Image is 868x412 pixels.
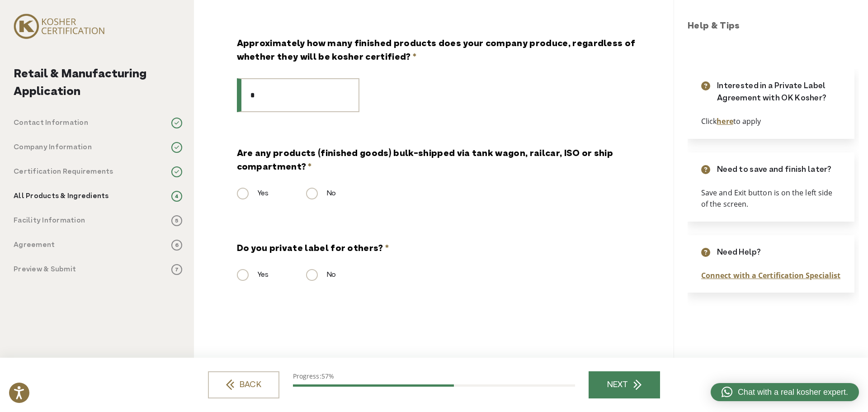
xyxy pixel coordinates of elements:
span: 57% [321,372,334,380]
p: Agreement [14,240,55,251]
a: BACK [208,371,279,398]
span: 6 [171,240,182,251]
h2: Retail & Manufacturing Application [14,66,182,101]
span: Chat with a real kosher expert. [738,386,848,398]
p: Preview & Submit [14,264,76,275]
p: Click to apply [701,116,841,128]
label: No [306,270,336,280]
h3: Help & Tips [688,20,859,33]
p: Contact Information [14,118,88,128]
p: Company Information [14,142,92,153]
span: 7 [171,264,182,275]
label: No [306,188,336,199]
a: here [717,116,733,126]
p: Need Help? [717,246,761,259]
label: Approximately how many finished products does your company produce, regardless of whether they wi... [237,38,637,65]
legend: Do you private label for others? [237,242,389,256]
p: Progress: [293,371,575,381]
a: Chat with a real kosher expert. [711,383,859,401]
span: 4 [171,191,182,202]
a: NEXT [589,371,660,398]
label: Yes [237,270,269,280]
a: Connect with a Certification Specialist [701,270,840,280]
p: Need to save and finish later? [717,164,832,176]
p: All Products & Ingredients [14,191,109,202]
p: Interested in a Private Label Agreement with OK Kosher? [717,80,841,104]
p: Certification Requirements [14,166,113,177]
span: 5 [171,215,182,226]
label: Yes [237,188,269,199]
p: Save and Exit button is on the left side of the screen. [701,187,841,210]
legend: Are any products (finished goods) bulk-shipped via tank wagon, railcar, ISO or ship compartment? [237,147,637,175]
p: Facility Information [14,215,85,226]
